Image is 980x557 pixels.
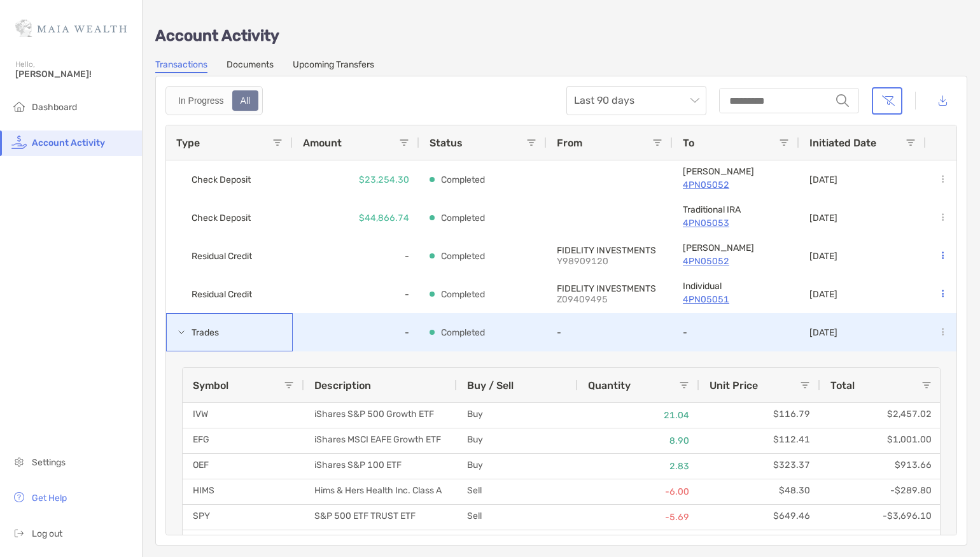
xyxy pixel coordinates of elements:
[293,59,374,73] a: Upcoming Transfers
[588,509,689,525] p: -5.69
[557,283,662,294] p: FIDELITY INVESTMENTS
[192,208,251,229] span: Check Deposit
[557,256,646,267] p: Y98909120
[183,403,304,428] div: IVW
[457,454,578,479] div: Buy
[836,94,849,107] img: input icon
[234,92,258,109] div: All
[293,275,419,313] div: -
[457,428,578,453] div: Buy
[820,505,942,530] div: -$3,696.10
[457,403,578,428] div: Buy
[304,403,457,428] div: iShares S&P 500 Growth ETF
[830,379,855,391] span: Total
[441,210,485,226] p: Completed
[227,59,274,73] a: Documents
[683,243,789,253] p: Roth IRA
[171,92,231,109] div: In Progress
[820,403,942,428] div: $2,457.02
[820,530,942,555] div: $2,096.44
[710,379,758,391] span: Unit Price
[32,457,66,468] span: Settings
[304,505,457,530] div: S&P 500 ETF TRUST ETF
[683,253,789,269] a: 4PN05052
[683,327,789,338] p: -
[430,137,463,149] span: Status
[441,172,485,188] p: Completed
[304,428,457,453] div: iShares MSCI EAFE Growth ETF
[304,479,457,504] div: Hims & Hers Health Inc. Class A
[32,528,62,539] span: Log out
[11,134,27,150] img: activity icon
[809,289,837,300] p: [DATE]
[192,284,252,305] span: Residual Credit
[441,286,485,302] p: Completed
[467,379,514,391] span: Buy / Sell
[183,530,304,555] div: IVV
[155,28,967,44] p: Account Activity
[820,479,942,504] div: -$289.80
[193,379,228,391] span: Symbol
[457,530,578,555] div: Buy
[192,322,219,343] span: Trades
[11,490,27,505] img: get-help icon
[588,433,689,449] p: 8.90
[15,5,127,51] img: Zoe Logo
[588,379,631,391] span: Quantity
[683,204,789,215] p: Traditional IRA
[683,215,789,231] a: 4PN05053
[293,237,419,275] div: -
[314,379,371,391] span: Description
[457,479,578,504] div: Sell
[683,177,789,193] a: 4PN05052
[557,327,662,338] p: -
[809,213,837,223] p: [DATE]
[683,166,789,177] p: Roth IRA
[183,454,304,479] div: OEF
[557,245,662,256] p: FIDELITY INVESTMENTS
[11,99,27,114] img: household icon
[699,403,820,428] div: $116.79
[32,493,67,504] span: Get Help
[32,137,105,148] span: Account Activity
[15,69,134,80] span: [PERSON_NAME]!
[303,137,342,149] span: Amount
[557,137,582,149] span: From
[155,59,207,73] a: Transactions
[820,428,942,453] div: $1,001.00
[176,137,200,149] span: Type
[359,210,409,226] p: $44,866.74
[183,505,304,530] div: SPY
[557,294,646,305] p: Z09409495
[699,505,820,530] div: $649.46
[304,530,457,555] div: iShares Core S&P 500 ETF
[11,525,27,540] img: logout icon
[683,281,789,292] p: Individual
[683,137,694,149] span: To
[359,172,409,188] p: $23,254.30
[588,458,689,474] p: 2.83
[441,248,485,264] p: Completed
[183,479,304,504] div: HIMS
[809,137,876,149] span: Initiated Date
[165,86,263,115] div: segmented control
[588,484,689,500] p: -6.00
[293,313,419,351] div: -
[683,292,789,307] a: 4PN05051
[699,454,820,479] div: $323.37
[183,428,304,453] div: EFG
[192,169,251,190] span: Check Deposit
[820,454,942,479] div: $913.66
[809,174,837,185] p: [DATE]
[872,87,902,115] button: Clear filters
[809,251,837,262] p: [DATE]
[11,454,27,469] img: settings icon
[32,102,77,113] span: Dashboard
[699,428,820,453] div: $112.41
[699,479,820,504] div: $48.30
[574,87,699,115] span: Last 90 days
